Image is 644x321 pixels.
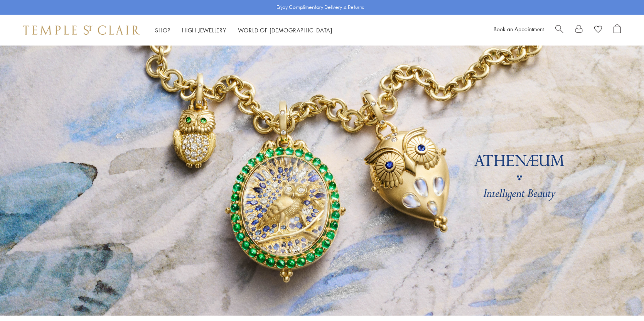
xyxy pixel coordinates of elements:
a: Open Shopping Bag [614,24,621,36]
nav: Main navigation [155,25,332,35]
a: High JewelleryHigh Jewellery [182,26,226,34]
img: Temple St. Clair [23,25,140,35]
a: World of [DEMOGRAPHIC_DATA]World of [DEMOGRAPHIC_DATA] [238,26,332,34]
a: ShopShop [155,26,170,34]
p: Enjoy Complimentary Delivery & Returns [276,3,364,11]
a: Book an Appointment [494,25,544,33]
a: Search [555,24,563,36]
a: View Wishlist [594,24,602,36]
